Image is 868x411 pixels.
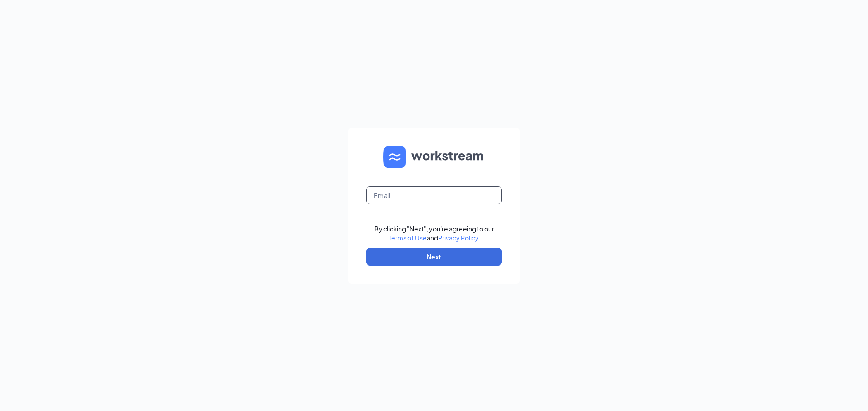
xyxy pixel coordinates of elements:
[438,234,478,242] a: Privacy Policy
[383,146,485,168] img: WS logo and Workstream text
[388,234,427,242] a: Terms of Use
[366,248,502,266] button: Next
[366,186,502,204] input: Email
[374,224,494,242] div: By clicking "Next", you're agreeing to our and .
